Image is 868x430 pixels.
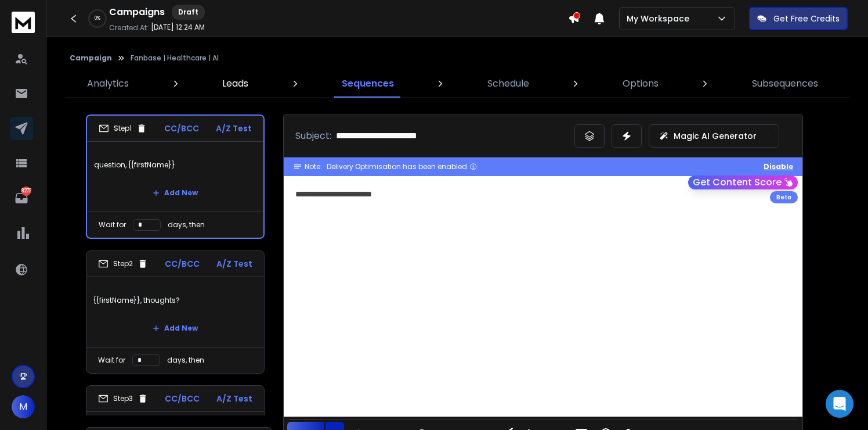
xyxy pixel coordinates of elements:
p: A/Z Test [216,393,252,404]
p: Leads [222,77,248,91]
p: Get Free Credits [773,13,840,24]
div: Draft [172,5,205,20]
p: Schedule [487,77,529,91]
p: CC/BCC [165,393,200,404]
a: Sequences [335,70,401,98]
p: My Workspace [627,13,694,24]
p: {{firstName}}, thoughts? [93,284,257,317]
p: Analytics [87,77,129,91]
p: Subsequences [752,77,818,91]
button: Magic AI Generator [649,124,779,148]
p: [DATE] 12:24 AM [151,23,205,32]
button: Get Free Credits [749,7,848,30]
span: Note: [305,162,322,171]
p: A/Z Test [216,258,252,270]
button: Disable [764,162,793,171]
p: CC/BCC [164,123,199,134]
a: Subsequences [745,70,825,98]
div: Step 3 [98,393,148,404]
p: 8272 [21,187,31,196]
p: Fanbase | Healthcare | AI [131,53,219,63]
a: 8272 [10,187,33,210]
li: Step2CC/BCCA/Z Test{{firstName}}, thoughts?Add NewWait fordays, then [86,250,265,374]
img: logo [12,12,35,33]
a: Options [616,70,666,98]
h1: Campaigns [109,5,165,19]
div: Step 2 [98,259,148,269]
button: M [12,395,35,418]
li: Step1CC/BCCA/Z Testquestion, {{firstName}}Add NewWait fordays, then [86,114,265,239]
button: Get Content Score [688,175,798,189]
p: Subject: [295,129,331,143]
div: Open Intercom Messenger [826,390,853,418]
p: Created At: [109,23,149,33]
button: Add New [143,181,207,205]
p: Wait for [98,356,125,365]
a: Leads [215,70,255,98]
p: Options [623,77,659,91]
button: Add New [143,317,207,340]
p: Wait for [99,220,126,230]
p: days, then [168,220,205,230]
a: Analytics [80,70,136,98]
p: Magic AI Generator [674,130,757,142]
p: days, then [167,356,204,365]
p: CC/BCC [165,258,200,270]
p: A/Z Test [216,123,252,134]
div: Beta [770,191,798,203]
p: 0 % [95,15,100,22]
p: Sequences [342,77,394,91]
div: Step 1 [99,123,147,134]
a: Schedule [480,70,536,98]
div: Delivery Optimisation has been enabled [327,162,478,171]
p: question, {{firstName}} [94,149,256,181]
button: Campaign [70,53,112,63]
